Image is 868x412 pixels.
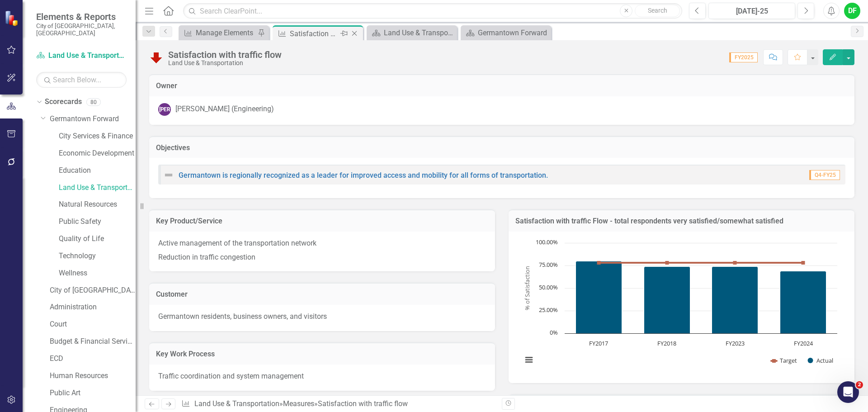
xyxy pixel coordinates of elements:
a: Court [50,319,136,330]
text: 25.00% [539,306,558,314]
a: ECD [50,354,136,364]
div: Manage Elements [196,27,255,38]
small: City of [GEOGRAPHIC_DATA], [GEOGRAPHIC_DATA] [36,22,127,37]
a: Administration [50,302,136,313]
g: Actual, series 2 of 2. Bar series with 4 bars. [576,261,826,333]
a: Land Use & Transportation [194,399,279,408]
input: Search Below... [36,72,127,88]
button: Show Target [771,356,797,365]
h3: Key Product/Service [156,217,488,225]
a: Land Use & Transportation [369,27,455,38]
div: Satisfaction with traffic flow [290,28,338,39]
img: ClearPoint Strategy [5,10,20,26]
div: Land Use & Transportation [168,60,282,66]
a: Manage Elements [181,27,255,38]
div: » » [181,399,495,409]
span: Elements & Reports [36,11,127,22]
a: Wellness [59,268,136,279]
a: Public Safety [59,217,136,227]
text: % of Satisfaction [523,266,531,310]
h3: Satisfaction with traffic Flow - total respondents very satisfied/somewhat satisfied [515,217,848,225]
h3: Key Work Process [156,350,488,358]
button: DF [844,3,860,19]
g: Target, series 1 of 2. Line with 4 data points. [597,261,805,265]
text: FY2017 [589,339,608,347]
a: Economic Development [59,148,136,159]
text: FY2018 [657,339,676,347]
svg: Interactive chart [518,238,842,374]
a: Germantown is regionally recognized as a leader for improved access and mobility for all forms of... [179,171,548,180]
path: FY2024, 69. Actual. [780,271,826,333]
img: Below Plan [149,50,164,65]
a: Land Use & Transportation [36,51,127,61]
iframe: Intercom live chat [837,381,859,403]
p: Traffic coordination and system management [158,371,486,382]
a: Quality of Life [59,234,136,244]
span: Search [648,7,667,14]
div: Land Use & Transportation [384,27,455,38]
div: Satisfaction with traffic flow [318,399,408,408]
h3: Customer [156,290,488,298]
a: City Services & Finance [59,131,136,142]
div: [PERSON_NAME] [158,103,171,116]
path: FY2024, 78. Target. [802,261,805,265]
a: City of [GEOGRAPHIC_DATA] [50,285,136,296]
a: Measures [283,399,314,408]
span: 2 [856,381,863,388]
button: Show Actual [808,356,833,365]
input: Search ClearPoint... [183,3,682,19]
p: Reduction in traffic congestion [158,251,486,263]
a: Public Art [50,388,136,398]
text: FY2024 [794,339,813,347]
p: Active management of the transportation network [158,238,486,251]
text: 50.00% [539,283,558,291]
path: FY2017, 78. Target. [597,261,601,265]
path: FY2018, 74. Actual. [644,266,690,333]
text: 0% [550,328,558,336]
a: Scorecards [45,97,82,107]
path: FY2023, 78. Target. [733,261,737,265]
text: 100.00% [536,238,558,246]
a: Germantown Forward [50,114,136,124]
button: View chart menu, Chart [523,354,535,366]
a: Natural Resources [59,199,136,210]
div: 80 [86,98,101,106]
span: FY2025 [729,52,758,62]
a: Human Resources [50,371,136,381]
a: Technology [59,251,136,261]
h3: Owner [156,82,848,90]
path: FY2023, 74. Actual. [712,266,758,333]
div: [DATE]-25 [712,6,792,17]
div: [PERSON_NAME] (Engineering) [175,104,274,114]
path: FY2018, 78. Target. [665,261,669,265]
span: Q4-FY25 [809,170,840,180]
div: Germantown Forward [478,27,549,38]
button: Search [635,5,680,17]
button: [DATE]-25 [708,3,795,19]
p: Germantown residents, business owners, and visitors [158,312,486,322]
div: Chart. Highcharts interactive chart. [518,238,845,374]
text: FY2023 [726,339,745,347]
a: Germantown Forward [463,27,549,38]
a: Education [59,166,136,176]
div: Satisfaction with traffic flow [168,50,282,60]
path: FY2017, 80. Actual. [576,261,622,333]
img: Not Defined [163,170,174,180]
a: Land Use & Transportation [59,183,136,193]
a: Budget & Financial Services [50,336,136,347]
h3: Objectives [156,144,848,152]
text: 75.00% [539,260,558,269]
